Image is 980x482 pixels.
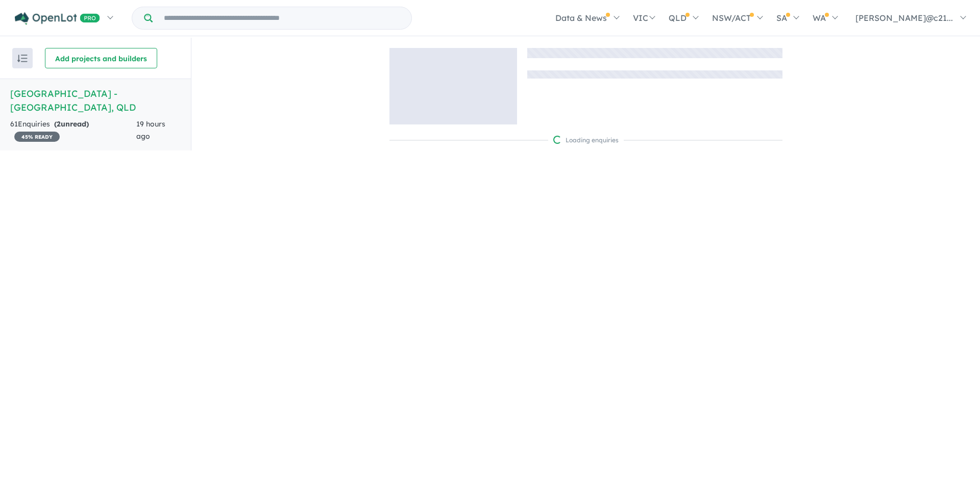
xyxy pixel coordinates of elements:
[17,55,28,62] img: sort.svg
[10,118,136,143] div: 61 Enquir ies
[136,119,165,141] span: 19 hours ago
[855,13,953,23] span: [PERSON_NAME]@c21...
[45,48,157,68] button: Add projects and builders
[10,87,181,114] h5: [GEOGRAPHIC_DATA] - [GEOGRAPHIC_DATA] , QLD
[155,7,409,29] input: Try estate name, suburb, builder or developer
[553,135,619,145] div: Loading enquiries
[54,119,89,129] strong: ( unread)
[15,12,100,25] img: Openlot PRO Logo White
[14,132,60,142] span: 45 % READY
[57,119,61,129] span: 2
